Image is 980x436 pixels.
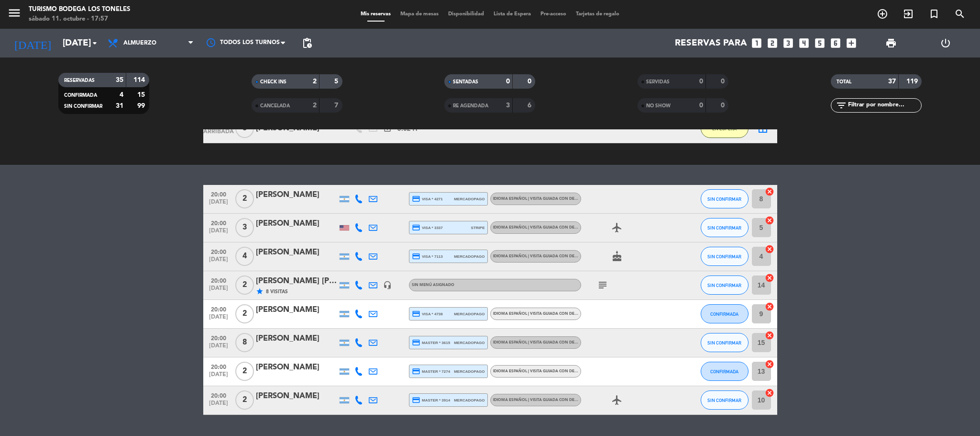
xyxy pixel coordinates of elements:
[903,8,914,20] i: exit_to_app
[528,78,533,85] strong: 0
[396,11,443,17] span: Mapa de mesas
[256,361,337,374] div: [PERSON_NAME]
[845,37,858,49] i: add_box
[207,400,231,411] span: [DATE]
[699,102,703,109] strong: 0
[137,92,147,98] strong: 15
[256,218,337,230] div: [PERSON_NAME]
[133,77,147,83] strong: 114
[918,29,973,57] div: LOG OUT
[454,253,484,260] span: mercadopago
[207,188,231,199] span: 20:00
[701,218,749,237] button: SIN CONFIRMAR
[707,225,741,230] span: SIN CONFIRMAR
[334,102,340,109] strong: 7
[940,37,951,49] i: power_settings_new
[710,311,738,317] span: CONFIRMADA
[836,100,847,111] i: filter_list
[412,338,420,347] i: credit_card
[383,281,392,289] i: headset_mic
[701,247,749,266] button: SIN CONFIRMAR
[597,279,608,291] i: subject
[646,80,670,84] span: SERVIDAS
[412,396,420,404] i: credit_card
[454,311,484,317] span: mercadopago
[493,197,685,201] span: Idioma Español | Visita guiada con degustacion itinerante - Degustación Fuego Blanco
[765,273,774,283] i: cancel
[412,195,420,203] i: credit_card
[266,288,288,296] span: 8 Visitas
[116,103,123,109] strong: 31
[506,78,510,85] strong: 0
[906,78,920,85] strong: 119
[489,11,536,17] span: Lista de Espera
[256,304,337,316] div: [PERSON_NAME]
[235,390,254,410] span: 2
[765,331,774,340] i: cancel
[611,394,623,406] i: airplanemode_active
[64,78,95,83] span: RESERVADAS
[798,37,810,49] i: looks_4
[453,80,478,84] span: SENTADAS
[766,37,779,49] i: looks_two
[116,77,123,83] strong: 35
[412,252,443,261] span: visa * 7113
[412,283,454,287] span: Sin menú asignado
[256,287,264,295] i: star
[765,388,774,398] i: cancel
[123,40,156,46] span: Almuerzo
[29,14,130,24] div: sábado 11. octubre - 17:57
[701,189,749,208] button: SIN CONFIRMAR
[7,6,22,23] button: menu
[837,80,851,84] span: TOTAL
[710,369,738,374] span: CONFIRMADA
[707,398,741,403] span: SIN CONFIRMAR
[235,189,254,208] span: 2
[536,11,571,17] span: Pre-acceso
[207,199,231,210] span: [DATE]
[928,8,940,20] i: turned_in_not
[334,78,340,85] strong: 5
[207,128,231,139] span: ARRIBADA
[701,390,749,410] button: SIN CONFIRMAR
[493,369,685,373] span: Idioma Español | Visita guiada con degustacion itinerante - Degustación Fuego Blanco
[235,362,254,381] span: 2
[235,333,254,352] span: 8
[454,368,484,375] span: mercadopago
[701,333,749,352] button: SIN CONFIRMAR
[765,216,774,225] i: cancel
[707,340,741,345] span: SIN CONFIRMAR
[454,196,484,202] span: mercadopago
[313,102,317,109] strong: 2
[707,283,741,288] span: SIN CONFIRMAR
[493,312,663,316] span: Idioma Español | Visita guiada con degustación itinerante - Mosquita Muerta
[235,218,254,237] span: 3
[765,359,774,369] i: cancel
[137,103,147,109] strong: 99
[701,275,749,295] button: SIN CONFIRMAR
[750,37,763,49] i: looks_one
[412,338,451,347] span: master * 3615
[493,398,685,402] span: Idioma Español | Visita guiada con degustacion itinerante - Degustación Fuego Blanco
[412,195,443,203] span: visa * 4271
[64,104,102,109] span: SIN CONFIRMAR
[471,225,485,231] span: stripe
[207,246,231,257] span: 20:00
[412,310,420,318] i: credit_card
[646,103,671,108] span: NO SHOW
[701,362,749,381] button: CONFIRMADA
[260,103,290,108] span: CANCELADA
[207,371,231,382] span: [DATE]
[493,341,663,344] span: Idioma Español | Visita guiada con degustación itinerante - Mosquita Muerta
[765,302,774,311] i: cancel
[412,367,451,376] span: master * 7274
[675,38,747,48] span: Reservas para
[453,103,488,108] span: RE AGENDADA
[260,80,286,84] span: CHECK INS
[721,102,727,109] strong: 0
[765,244,774,254] i: cancel
[454,340,484,346] span: mercadopago
[207,303,231,314] span: 20:00
[412,252,420,261] i: credit_card
[412,367,420,376] i: credit_card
